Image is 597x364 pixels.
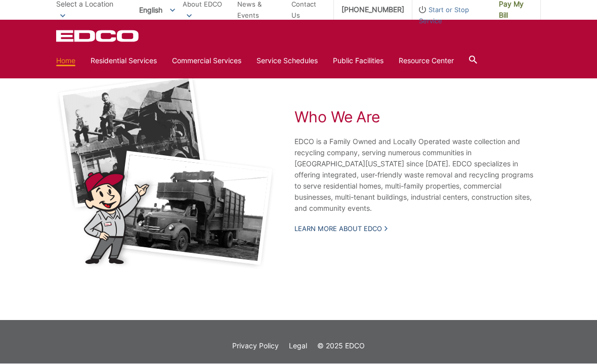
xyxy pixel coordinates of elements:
[232,341,279,352] a: Privacy Policy
[333,56,383,67] a: Public Facilities
[172,56,241,67] a: Commercial Services
[399,56,454,67] a: Resource Center
[257,56,318,67] a: Service Schedules
[294,136,541,214] p: EDCO is a Family Owned and Locally Operated waste collection and recycling company, serving numer...
[317,341,365,352] p: © 2025 EDCO
[91,56,157,67] a: Residential Services
[294,224,388,234] a: Learn More About EDCO
[294,108,541,126] h2: Who We Are
[56,30,140,42] a: EDCD logo. Return to the homepage.
[56,73,275,270] img: Black and white photos of early garbage trucks
[132,2,183,19] span: English
[56,56,75,67] a: Home
[289,341,307,352] a: Legal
